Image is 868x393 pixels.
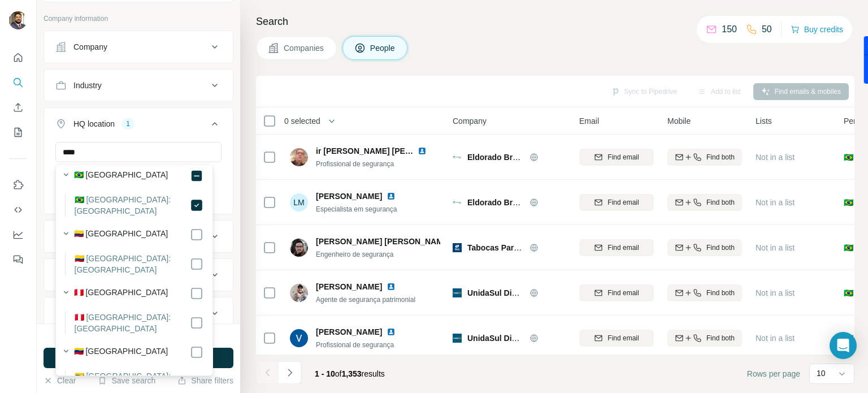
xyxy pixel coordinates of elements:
[667,330,742,347] button: Find both
[316,281,382,292] span: [PERSON_NAME]
[844,152,853,163] span: 🇧🇷
[44,375,76,386] button: Clear
[370,42,396,54] span: People
[418,146,427,156] img: LinkedIn logo
[44,300,233,327] button: Technologies
[44,14,233,24] p: Company information
[579,115,599,127] span: Email
[75,194,190,217] label: 🇧🇷 [GEOGRAPHIC_DATA]: [GEOGRAPHIC_DATA]
[75,370,190,393] label: 🇻🇪 [GEOGRAPHIC_DATA]: [GEOGRAPHIC_DATA]
[467,243,639,252] span: Tabocas Participações Empreendimentos S/A
[667,239,742,256] button: Find both
[316,160,394,168] span: Profissional de segurança
[9,200,27,220] button: Use Surfe API
[316,205,397,213] span: Especialista em segurança
[830,332,857,359] div: Open Intercom Messenger
[387,282,396,291] img: LinkedIn logo
[44,348,233,368] button: Run search
[387,327,396,336] img: LinkedIn logo
[453,243,462,252] img: Logo of Tabocas Participações Empreendimentos S/A
[44,33,233,61] button: Company
[844,242,853,253] span: 🇧🇷
[74,228,168,241] label: 🇨🇴 [GEOGRAPHIC_DATA]
[756,334,795,343] span: Not in a list
[607,152,639,162] span: Find email
[467,288,613,297] span: UnidaSul Distribuidora Alimentícia S/A
[9,11,27,29] img: Avatar
[607,333,639,343] span: Find email
[44,72,233,99] button: Industry
[74,287,168,300] label: 🇵🇪 [GEOGRAPHIC_DATA]
[467,334,613,343] span: UnidaSul Distribuidora Alimentícia S/A
[316,251,393,258] span: Engenheiro de segurança
[706,197,735,208] span: Find both
[607,197,639,208] span: Find email
[9,249,27,270] button: Feedback
[756,198,795,207] span: Not in a list
[844,287,853,299] span: 🇧🇷
[667,115,691,127] span: Mobile
[453,334,462,343] img: Logo of UnidaSul Distribuidora Alimentícia S/A
[121,119,134,129] div: 1
[579,284,654,301] button: Find email
[747,368,800,379] span: Rows per page
[284,42,325,54] span: Companies
[316,236,451,247] span: [PERSON_NAME] [PERSON_NAME]
[791,21,843,37] button: Buy credits
[706,288,735,298] span: Find both
[279,361,301,384] button: Navigate to next page
[316,146,458,156] span: ir [PERSON_NAME] [PERSON_NAME]
[9,122,27,142] button: My lists
[453,153,462,162] img: Logo of Eldorado Brasil Celulose S/A
[315,369,385,378] span: results
[756,288,795,297] span: Not in a list
[44,110,233,142] button: HQ location1
[9,47,27,68] button: Quick start
[290,284,308,302] img: Avatar
[316,341,394,349] span: Profissional de segurança
[579,149,654,166] button: Find email
[756,243,795,252] span: Not in a list
[75,253,190,275] label: 🇨🇴 [GEOGRAPHIC_DATA]: [GEOGRAPHIC_DATA]
[453,115,487,127] span: Company
[667,284,742,301] button: Find both
[290,148,308,166] img: Avatar
[316,296,415,304] span: Agente de segurança patrimonial
[579,194,654,211] button: Find email
[256,14,854,29] h4: Search
[73,118,115,129] div: HQ location
[9,72,27,93] button: Search
[290,193,308,211] div: LM
[342,369,362,378] span: 1,353
[706,243,735,253] span: Find both
[290,239,308,257] img: Avatar
[9,175,27,195] button: Use Surfe on LinkedIn
[722,23,737,36] p: 150
[667,149,742,166] button: Find both
[98,375,155,386] button: Save search
[284,115,320,127] span: 0 selected
[453,288,462,297] img: Logo of UnidaSul Distribuidora Alimentícia S/A
[316,191,382,202] span: [PERSON_NAME]
[579,239,654,256] button: Find email
[607,288,639,298] span: Find email
[607,243,639,253] span: Find email
[579,330,654,347] button: Find email
[762,23,772,36] p: 50
[756,115,772,127] span: Lists
[290,329,308,347] img: Avatar
[706,152,735,162] span: Find both
[667,194,742,211] button: Find both
[467,198,576,207] span: Eldorado Brasil Celulose S/A
[44,223,233,250] button: Annual revenue ($)
[73,41,107,53] div: Company
[844,197,853,208] span: 🇧🇷
[315,369,335,378] span: 1 - 10
[177,375,233,386] button: Share filters
[335,369,342,378] span: of
[706,333,735,343] span: Find both
[467,153,576,162] span: Eldorado Brasil Celulose S/A
[74,169,168,183] label: 🇧🇷 [GEOGRAPHIC_DATA]
[316,326,382,338] span: [PERSON_NAME]
[73,80,102,91] div: Industry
